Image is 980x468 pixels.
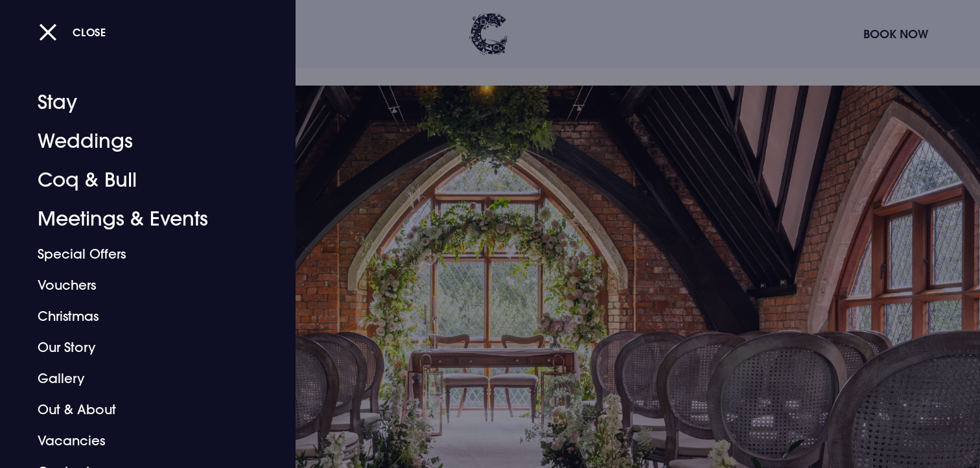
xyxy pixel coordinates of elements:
[38,161,242,200] a: Coq & Bull
[38,332,242,363] a: Our Story
[38,270,242,301] a: Vouchers
[38,239,242,270] a: Special Offers
[38,301,242,332] a: Christmas
[38,425,242,456] a: Vacancies
[73,25,106,39] span: Close
[39,19,106,45] button: Close
[38,200,242,239] a: Meetings & Events
[38,363,242,394] a: Gallery
[38,83,242,122] a: Stay
[38,394,242,425] a: Out & About
[38,122,242,161] a: Weddings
